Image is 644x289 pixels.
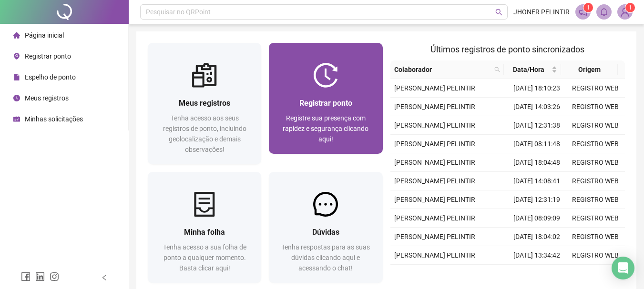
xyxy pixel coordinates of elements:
a: DúvidasTenha respostas para as suas dúvidas clicando aqui e acessando o chat! [269,172,382,283]
span: Data/Hora [508,64,549,75]
td: [DATE] 12:31:38 [508,116,566,135]
td: [DATE] 08:11:48 [508,135,566,153]
span: [PERSON_NAME] PELINTIR [394,177,475,185]
a: Registrar pontoRegistre sua presença com rapidez e segurança clicando aqui! [269,43,382,154]
span: Registrar ponto [299,99,352,108]
th: Origem [561,60,618,79]
td: [DATE] 12:31:19 [508,190,566,209]
td: REGISTRO WEB [566,135,625,153]
td: [DATE] 18:04:48 [508,153,566,172]
span: Meus registros [179,99,230,108]
span: bell [600,8,608,16]
td: [DATE] 08:09:09 [508,209,566,228]
td: [DATE] 12:31:20 [508,265,566,283]
span: [PERSON_NAME] PELINTIR [394,121,475,129]
span: Espelho de ponto [25,73,76,81]
img: 93776 [618,5,632,19]
span: Últimos registros de ponto sincronizados [430,44,584,54]
td: REGISTRO WEB [566,228,625,246]
a: Minha folhaTenha acesso a sua folha de ponto a qualquer momento. Basta clicar aqui! [148,172,261,283]
td: [DATE] 18:04:02 [508,228,566,246]
span: schedule [13,116,20,122]
th: Data/Hora [504,60,561,79]
td: REGISTRO WEB [566,172,625,190]
span: [PERSON_NAME] PELINTIR [394,159,475,166]
span: 1 [587,4,590,11]
sup: Atualize o seu contato no menu Meus Dados [625,3,635,12]
span: Minhas solicitações [25,115,83,123]
span: Dúvidas [312,228,339,237]
span: [PERSON_NAME] PELINTIR [394,251,475,259]
span: file [13,74,20,80]
span: environment [13,53,20,60]
span: Tenha acesso aos seus registros de ponto, incluindo geolocalização e demais observações! [163,114,246,153]
span: notification [579,8,587,16]
div: Open Intercom Messenger [612,257,634,279]
td: REGISTRO WEB [566,79,625,98]
span: instagram [50,272,59,281]
td: REGISTRO WEB [566,265,625,283]
td: [DATE] 13:34:42 [508,246,566,265]
td: REGISTRO WEB [566,246,625,265]
span: Registre sua presença com rapidez e segurança clicando aqui! [283,114,368,143]
span: [PERSON_NAME] PELINTIR [394,140,475,148]
span: [PERSON_NAME] PELINTIR [394,84,475,92]
span: home [13,32,20,39]
td: REGISTRO WEB [566,190,625,209]
span: search [495,9,502,16]
td: [DATE] 18:10:23 [508,79,566,98]
td: REGISTRO WEB [566,98,625,116]
td: REGISTRO WEB [566,153,625,172]
a: Meus registrosTenha acesso aos seus registros de ponto, incluindo geolocalização e demais observa... [148,43,261,164]
span: search [492,62,502,77]
span: [PERSON_NAME] PELINTIR [394,214,475,222]
span: JHONER PELINTIR [513,7,570,17]
td: [DATE] 14:08:41 [508,172,566,190]
span: [PERSON_NAME] PELINTIR [394,103,475,110]
span: facebook [21,272,31,281]
span: [PERSON_NAME] PELINTIR [394,233,475,240]
span: Registrar ponto [25,52,71,60]
span: Tenha respostas para as suas dúvidas clicando aqui e acessando o chat! [281,243,370,272]
span: 1 [629,4,632,11]
td: REGISTRO WEB [566,209,625,228]
td: [DATE] 14:03:26 [508,98,566,116]
span: Página inicial [25,31,64,39]
span: Colaborador [394,64,491,75]
span: linkedin [35,272,45,281]
span: [PERSON_NAME] PELINTIR [394,196,475,203]
span: left [101,274,108,281]
span: Minha folha [184,228,225,237]
sup: 1 [583,3,593,12]
span: search [494,67,500,72]
span: Meus registros [25,94,69,102]
span: clock-circle [13,95,20,101]
td: REGISTRO WEB [566,116,625,135]
span: Tenha acesso a sua folha de ponto a qualquer momento. Basta clicar aqui! [163,243,246,272]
